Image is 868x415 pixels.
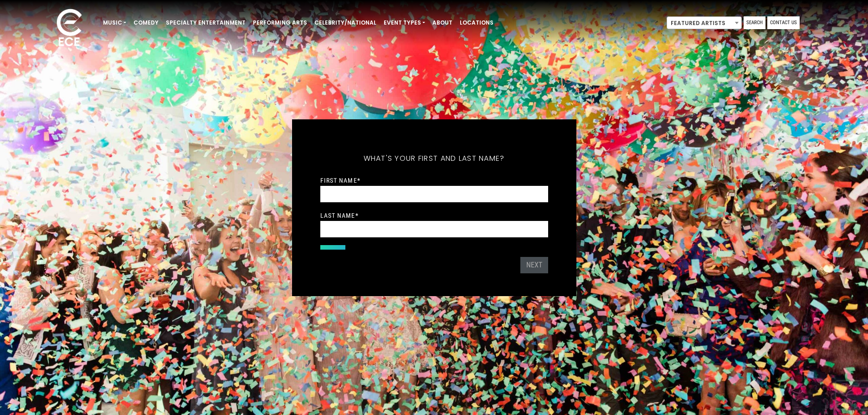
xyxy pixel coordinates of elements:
[311,15,380,31] a: Celebrity/National
[320,211,359,220] label: Last Name
[456,15,497,31] a: Locations
[130,15,162,31] a: Comedy
[320,176,360,184] label: First Name
[667,17,741,30] span: Featured Artists
[744,16,765,29] a: Search
[380,15,429,31] a: Event Types
[667,16,742,29] span: Featured Artists
[162,15,249,31] a: Specialty Entertainment
[46,6,92,51] img: ece_new_logo_whitev2-1.png
[99,15,130,31] a: Music
[249,15,311,31] a: Performing Arts
[320,142,548,175] h5: What's your first and last name?
[429,15,456,31] a: About
[767,16,800,29] a: Contact Us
